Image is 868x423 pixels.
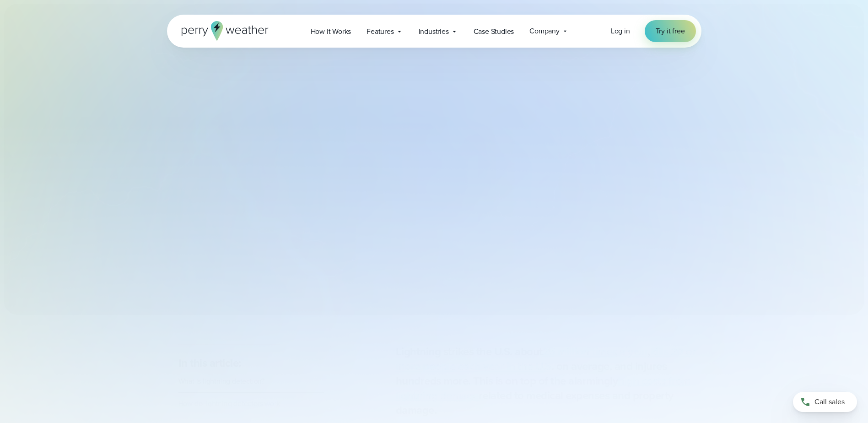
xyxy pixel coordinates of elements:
[611,26,630,37] a: Log in
[419,26,449,37] span: Industries
[303,22,359,41] a: How it Works
[367,26,394,37] span: Features
[311,26,351,37] span: How it Works
[814,396,845,407] span: Call sales
[645,20,696,42] a: Try it free
[474,26,514,37] span: Case Studies
[611,26,630,36] span: Log in
[793,392,857,412] a: Call sales
[529,26,560,37] span: Company
[656,26,685,37] span: Try it free
[466,22,522,41] a: Case Studies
